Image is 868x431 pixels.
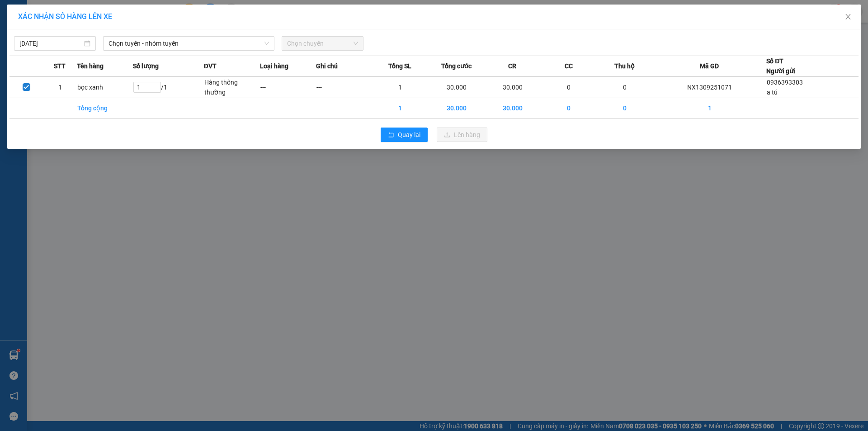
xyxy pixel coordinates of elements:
td: 0 [597,77,653,98]
td: 30.000 [429,98,485,118]
span: CR [508,61,516,71]
td: 1 [372,77,428,98]
td: 0 [597,98,653,118]
td: --- [316,77,372,98]
td: Tổng cộng [77,98,133,118]
span: Tổng SL [388,61,411,71]
span: close [844,13,852,20]
span: CC [565,61,573,71]
span: 0936393303 [767,79,803,86]
div: Số ĐT Người gửi [766,56,795,76]
span: Loại hàng [260,61,288,71]
button: rollbackQuay lại [381,128,428,142]
span: ĐVT [204,61,217,71]
button: uploadLên hàng [437,128,487,142]
span: Ghi chú [316,61,338,71]
td: NX1309251071 [653,77,766,98]
span: Chọn chuyến [287,37,358,50]
span: a tú [767,89,778,96]
span: Số lượng [133,61,159,71]
td: 1 [43,77,77,98]
td: / 1 [133,77,204,98]
span: Tên hàng [77,61,104,71]
td: 0 [541,98,597,118]
td: 30.000 [485,77,541,98]
td: 0 [541,77,597,98]
span: STT [54,61,66,71]
td: 30.000 [429,77,485,98]
span: Thu hộ [614,61,635,71]
td: --- [260,77,316,98]
td: 1 [372,98,428,118]
button: Close [835,5,861,30]
span: down [264,41,269,46]
td: bọc xanh [77,77,133,98]
span: Mã GD [700,61,719,71]
span: Chọn tuyến - nhóm tuyến [108,37,269,50]
td: Hàng thông thường [204,77,260,98]
span: Quay lại [398,130,420,140]
span: Tổng cước [441,61,472,71]
td: 30.000 [485,98,541,118]
span: XÁC NHẬN SỐ HÀNG LÊN XE [18,12,112,21]
span: rollback [388,132,394,139]
td: 1 [653,98,766,118]
input: 13/09/2025 [19,38,82,48]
